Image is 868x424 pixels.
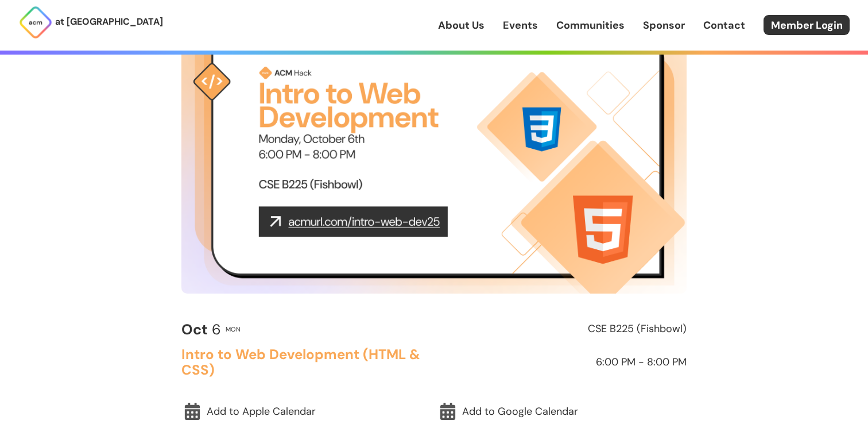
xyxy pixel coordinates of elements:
img: ACM Logo [18,5,53,40]
a: Events [503,18,538,33]
a: Communities [556,18,625,33]
h2: CSE B225 (Fishbowl) [439,323,687,335]
h2: 6 [181,322,221,338]
p: at [GEOGRAPHIC_DATA] [55,14,163,29]
a: at [GEOGRAPHIC_DATA] [18,5,163,40]
a: About Us [438,18,485,33]
h2: Mon [226,326,241,333]
h2: Intro to Web Development (HTML & CSS) [181,347,429,377]
a: Sponsor [643,18,685,33]
a: Member Login [764,15,850,35]
img: Event Cover Photo [181,9,687,294]
a: Contact [703,18,745,33]
b: Oct [181,320,208,339]
h2: 6:00 PM - 8:00 PM [439,357,687,368]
